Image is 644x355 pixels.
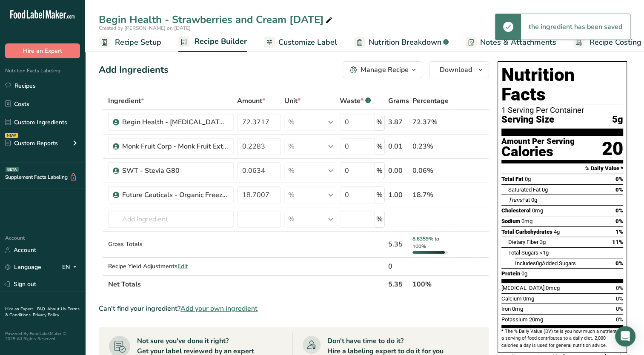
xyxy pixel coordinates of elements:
[340,96,371,106] div: Waste
[122,166,229,176] div: SWT - Stevia G80
[466,33,556,52] a: Notes & Attachments
[540,239,546,245] span: 3g
[501,207,531,214] span: Cholesterol
[501,328,623,349] section: * The % Daily Value (DV) tells you how much a nutrient in a serving of food contributes to a dail...
[542,186,548,193] span: 0g
[508,197,522,203] i: Trans
[108,211,234,228] input: Add Ingredient
[616,295,623,302] span: 0%
[354,33,449,52] a: Nutrition Breakdown
[501,270,520,277] span: Protein
[5,306,80,318] a: Terms & Conditions .
[412,235,433,242] span: 8.6359%
[5,306,35,312] a: Hire an Expert .
[108,262,234,271] div: Recipe Yield Adjustments
[429,61,489,78] button: Download
[5,260,41,275] a: Language
[412,117,449,127] div: 72.37%
[6,167,19,172] div: BETA
[612,239,623,245] span: 11%
[108,240,234,249] div: Gross Totals
[501,137,575,146] div: Amount Per Serving
[369,37,441,48] span: Nutrition Breakdown
[343,61,422,78] button: Manage Recipe
[106,275,386,293] th: Net Totals
[115,37,161,48] span: Recipe Setup
[264,33,337,52] a: Customize Label
[388,166,409,176] div: 0.00
[5,331,80,341] div: Powered By FoodLabelMaker © 2025 All Rights Reserved
[612,115,623,125] span: 5g
[501,295,522,302] span: Calcium
[525,176,531,182] span: 0g
[615,260,623,266] span: 0%
[99,303,489,314] div: Can't find your ingredient?
[531,197,537,203] span: 0g
[177,262,188,270] span: Edit
[195,36,247,47] span: Recipe Builder
[122,117,229,127] div: Begin Health - [MEDICAL_DATA] Powder
[5,139,58,148] div: Custom Reports
[554,229,560,235] span: 4g
[278,37,337,48] span: Customize Label
[501,65,623,104] h1: Nutrition Facts
[99,12,334,27] div: Begin Health - Strawberries and Cream [DATE]
[237,96,265,106] span: Amount
[573,33,641,52] a: Recipe Costing
[501,106,623,115] div: 1 Serving Per Container
[501,285,544,291] span: [MEDICAL_DATA]
[412,190,449,200] div: 18.7%
[388,141,409,152] div: 0.01
[412,166,449,176] div: 0.06%
[512,306,523,312] span: 0mg
[616,285,623,291] span: 0%
[501,146,575,158] div: Calories
[615,176,623,182] span: 0%
[5,43,80,58] button: Hire an Expert
[501,115,554,125] span: Serving Size
[99,33,161,52] a: Recipe Setup
[388,190,409,200] div: 1.00
[615,229,623,235] span: 1%
[388,261,409,272] div: 0
[508,249,538,256] span: Total Sugars
[412,141,449,152] div: 0.23%
[99,25,191,31] span: Created by [PERSON_NAME] on [DATE]
[47,306,68,312] a: About Us .
[540,249,549,256] span: <1g
[480,37,556,48] span: Notes & Attachments
[602,137,623,160] div: 20
[501,163,623,174] section: % Daily Value *
[411,275,450,293] th: 100%
[178,32,247,52] a: Recipe Builder
[615,218,623,224] span: 0%
[521,270,527,277] span: 0g
[412,96,449,106] span: Percentage
[546,285,560,291] span: 0mcg
[62,262,80,272] div: EN
[590,37,641,48] span: Recipe Costing
[501,316,528,323] span: Potassium
[99,63,169,77] div: Add Ingredients
[388,117,409,127] div: 3.87
[122,141,229,152] div: Monk Fruit Corp - Monk Fruit Extract
[515,260,576,266] span: Includes Added Sugars
[508,239,538,245] span: Dietary Fiber
[615,186,623,193] span: 0%
[122,190,229,200] div: Future Ceuticals - Organic Freeze Dried Strawberry Powder
[521,14,630,40] div: the ingredient has been saved
[108,96,144,106] span: Ingredient
[388,239,409,249] div: 5.35
[616,316,623,323] span: 0%
[5,133,18,138] div: NEW
[508,186,541,193] span: Saturated Fat
[361,65,409,75] div: Manage Recipe
[532,207,543,214] span: 0mg
[501,306,511,312] span: Iron
[615,326,635,346] div: Open Intercom Messenger
[508,197,530,203] span: Fat
[521,218,532,224] span: 0mg
[501,176,524,182] span: Total Fat
[386,275,411,293] th: 5.35
[37,306,47,312] a: FAQ .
